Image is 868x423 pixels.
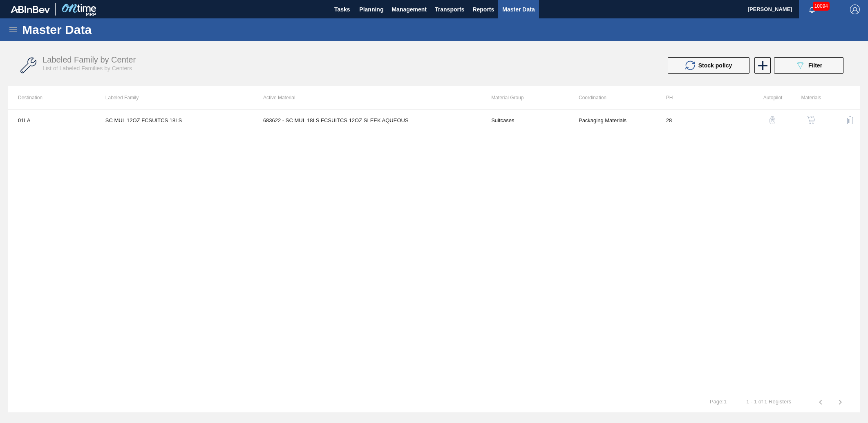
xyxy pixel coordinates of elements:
div: Update stock policy [668,57,754,74]
button: Notifications [799,4,825,15]
th: Coordination [569,86,656,110]
td: 683622 - SC MUL 18LS FCSUITCS 12OZ SLEEK AQUEOUS [253,110,481,130]
td: Packaging Materials [569,110,656,130]
span: Master Data [502,4,535,14]
button: shopping-cart-icon [801,110,821,130]
th: Material Group [481,86,569,110]
span: Reports [472,4,494,14]
span: 10094 [813,2,830,11]
th: Labeled Family [96,86,253,110]
td: 1 - 1 of 1 Registers [736,392,801,405]
img: TNhmsLtSVTkK8tSr43FrP2fwEKptu5GPRR3wAAAABJRU5ErkJggg== [11,6,50,13]
span: Labeled Family by Center [43,55,136,64]
h1: Master Data [22,25,167,34]
td: Page : 1 [700,392,736,405]
th: Autopilot [744,86,783,110]
th: Destination [8,86,96,110]
span: Tasks [333,4,351,14]
img: shopping-cart-icon [807,116,815,124]
span: Filter [808,62,822,69]
th: PH [656,86,744,110]
div: Autopilot Configuration [748,110,783,130]
button: delete-icon [840,110,860,130]
td: 28 [656,110,744,130]
td: 01LA [8,110,96,130]
span: Stock policy [698,62,732,69]
div: New labeled family by center [754,57,770,74]
span: List of Labeled Families by Centers [43,65,132,72]
div: Filter labeled family by center [770,57,848,74]
button: Filter [774,57,843,74]
span: Management [391,4,427,14]
td: Suitcases [481,110,569,130]
td: SC MUL 12OZ FCSUITCS 18LS [96,110,253,130]
th: Active Material [253,86,481,110]
img: delete-icon [845,115,855,125]
span: Transports [435,4,464,14]
div: Delete Labeled Family X Center [825,110,860,130]
button: Stock policy [668,57,749,74]
div: View Materials [786,110,821,130]
img: Logout [850,4,860,14]
span: Planning [359,4,383,14]
img: auto-pilot-icon [768,116,776,124]
button: auto-pilot-icon [763,110,782,130]
th: Materials [782,86,821,110]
